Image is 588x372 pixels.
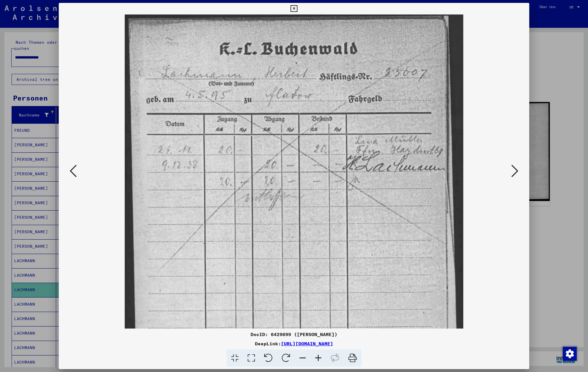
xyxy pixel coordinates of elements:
div: DeepLink: [59,340,529,347]
div: DocID: 6429699 ([PERSON_NAME]) [59,331,529,338]
div: Zustimmung ändern [563,347,576,360]
a: [URL][DOMAIN_NAME] [281,341,333,347]
img: Zustimmung ändern [563,347,577,361]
